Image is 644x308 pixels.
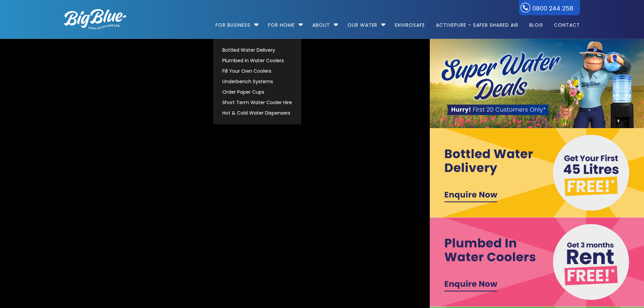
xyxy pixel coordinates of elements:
[219,66,295,76] a: Fill Your Own Coolers
[219,45,295,55] a: Bottled Water Delivery
[219,55,295,66] a: Plumbed in Water Coolers
[219,108,295,118] a: Hot & Cold Water Dispensers
[219,76,295,87] a: Underbench Systems
[219,87,295,97] a: Order Paper Cups
[64,9,126,29] img: logo
[219,97,295,108] a: Short Term Water Cooler Hire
